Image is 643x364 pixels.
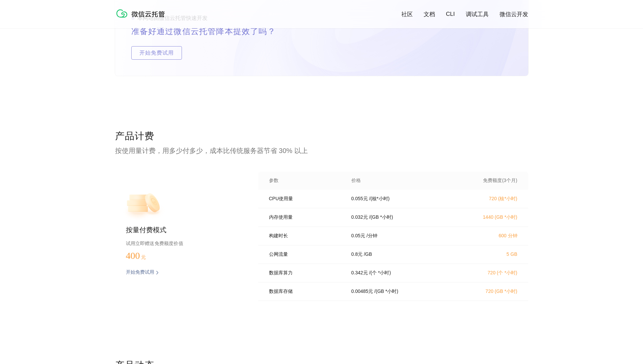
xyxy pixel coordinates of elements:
[126,269,154,276] p: 开始免费试用
[367,233,377,239] p: / 分钟
[424,10,435,18] a: 文档
[446,11,455,18] a: CLI
[269,270,342,276] p: 数据库算力
[458,289,517,295] p: 720 (GB *小时)
[401,10,413,18] a: 社区
[115,16,169,21] a: 微信云托管
[458,196,517,202] p: 720 (核*小时)
[126,239,237,248] p: 试用立即赠送免费额度价值
[458,251,517,257] p: 5 GB
[131,25,292,38] p: 准备好通过微信云托管降本提效了吗？
[351,251,363,257] p: 0.8 元
[115,7,169,20] img: 微信云托管
[458,214,517,220] p: 1440 (GB *小时)
[351,178,361,184] p: 价格
[269,251,342,257] p: 公网流量
[351,196,368,202] p: 0.055 元
[269,233,342,239] p: 构建时长
[115,130,528,143] p: 产品计费
[500,10,528,18] a: 微信云开发
[351,270,368,276] p: 0.342 元
[351,214,368,220] p: 0.032 元
[369,196,390,202] p: / (核*小时)
[126,250,160,261] p: 400
[269,214,342,220] p: 内存使用量
[364,251,372,257] p: / GB
[269,289,342,295] p: 数据库存储
[369,214,393,220] p: / (GB *小时)
[269,196,342,202] p: CPU使用量
[466,10,489,18] a: 调试工具
[369,270,391,276] p: / (个 *小时)
[458,178,517,184] p: 免费额度(3个月)
[351,233,365,239] p: 0.05 元
[458,270,517,276] p: 720 (个 *小时)
[126,225,237,235] p: 按量付费模式
[351,289,373,295] p: 0.00485 元
[115,146,528,155] p: 按使用量计费，用多少付多少，成本比传统服务器节省 30% 以上
[374,289,398,295] p: / (GB *小时)
[141,255,146,260] span: 元
[269,178,342,184] p: 参数
[458,233,517,239] p: 600 分钟
[132,46,182,60] span: 开始免费试用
